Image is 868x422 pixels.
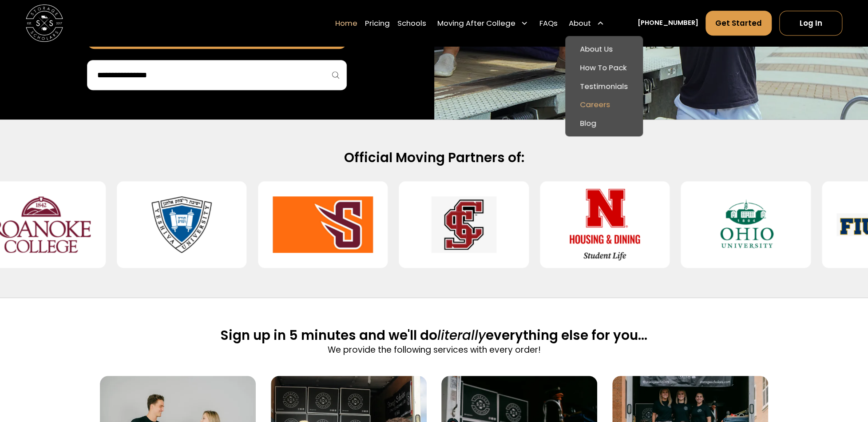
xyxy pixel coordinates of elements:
img: Susquehanna University [273,188,373,260]
h2: Official Moving Partners of: [137,149,731,166]
a: Careers [569,96,639,114]
span: literally [437,326,486,344]
a: Home [335,10,357,36]
div: Moving After College [433,10,532,36]
img: Ohio University [696,188,796,260]
p: We provide the following services with every order! [221,344,647,356]
nav: About [565,36,643,136]
div: Moving After College [437,18,515,29]
h2: Sign up in 5 minutes and we'll do everything else for you... [221,327,647,344]
a: Log In [779,11,842,36]
a: Pricing [365,10,390,36]
div: About [569,18,591,29]
a: FAQs [539,10,558,36]
a: Blog [569,114,639,133]
img: University of Nebraska-Lincoln [555,188,655,260]
a: [PHONE_NUMBER] [638,18,698,28]
a: home [26,4,63,42]
a: Get Started [705,11,772,36]
a: Testimonials [569,77,639,96]
img: Santa Clara University [414,188,514,260]
a: About Us [569,40,639,59]
img: Storage Scholars main logo [26,4,63,42]
a: Schools [397,10,426,36]
img: Yeshiva University [132,188,232,260]
a: How To Pack [569,59,639,77]
div: About [565,10,608,36]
